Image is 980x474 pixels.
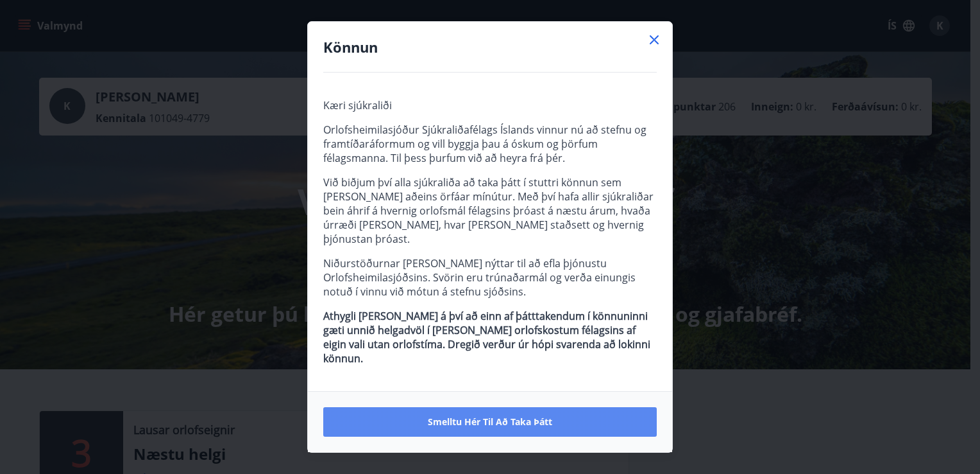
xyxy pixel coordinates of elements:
p: Orlofsheimilasjóður Sjúkraliðafélags Íslands vinnur nú að stefnu og framtíðaráformum og vill bygg... [323,123,657,165]
p: Við biðjum því alla sjúkraliða að taka þátt í stuttri könnun sem [PERSON_NAME] aðeins örfáar mínú... [323,175,657,246]
p: Niðurstöðurnar [PERSON_NAME] nýttar til að efla þjónustu Orlofsheimilasjóðsins. Svörin eru trúnað... [323,256,657,299]
p: Kæri sjúkraliði [323,98,657,112]
span: Smelltu hér til að taka þátt [428,416,552,428]
button: Smelltu hér til að taka þátt [323,407,657,437]
strong: Athygli [PERSON_NAME] á því að einn af þátttakendum í könnuninni gæti unnið helgadvöl í [PERSON_N... [323,309,650,365]
h4: Könnun [323,37,657,57]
